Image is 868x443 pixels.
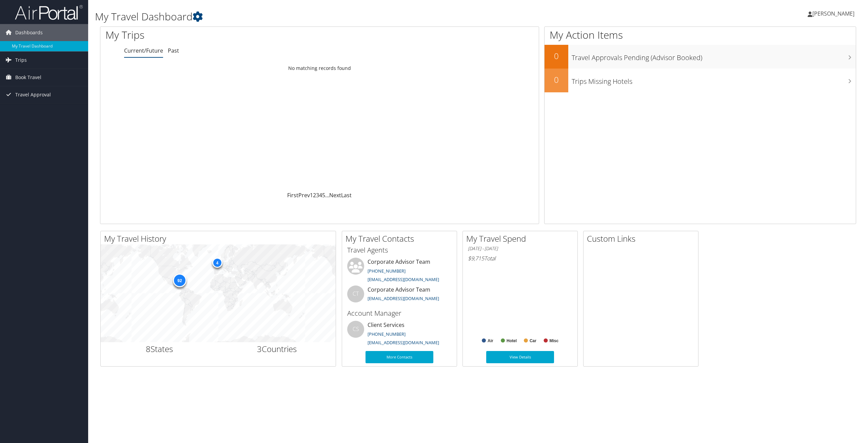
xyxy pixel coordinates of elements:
[223,343,331,355] h2: Countries
[100,62,539,74] td: No matching records found
[287,191,298,199] a: First
[488,338,493,343] text: Air
[545,74,568,86] h2: 0
[310,191,313,199] a: 1
[313,191,316,199] a: 2
[146,343,151,354] span: 8
[468,255,572,262] h6: Total
[545,50,568,62] h2: 0
[95,10,606,24] h1: My Travel Dashboard
[316,191,319,199] a: 3
[344,321,455,349] li: Client Services
[347,309,452,318] h3: Account Manager
[15,4,83,20] img: airportal-logo.png
[368,295,439,301] a: [EMAIL_ADDRESS][DOMAIN_NAME]
[212,258,222,268] div: 4
[124,47,163,54] a: Current/Future
[545,69,856,92] a: 0Trips Missing Hotels
[344,285,455,308] li: Corporate Advisor Team
[257,343,262,354] span: 3
[572,73,856,86] h3: Trips Missing Hotels
[468,245,572,252] h6: [DATE] - [DATE]
[173,273,186,287] div: 92
[347,245,452,255] h3: Travel Agents
[106,343,213,355] h2: States
[466,233,577,244] h2: My Travel Spend
[486,351,554,363] a: View Details
[325,191,329,199] span: …
[347,321,364,338] div: CS
[507,338,517,343] text: Hotel
[105,28,351,42] h1: My Trips
[545,45,856,69] a: 0Travel Approvals Pending (Advisor Booked)
[347,285,364,302] div: CT
[322,191,325,199] a: 5
[329,191,341,199] a: Next
[587,233,698,244] h2: Custom Links
[530,338,536,343] text: Car
[368,331,406,337] a: [PHONE_NUMBER]
[368,339,439,346] a: [EMAIL_ADDRESS][DOMAIN_NAME]
[368,276,439,282] a: [EMAIL_ADDRESS][DOMAIN_NAME]
[298,191,310,199] a: Prev
[545,28,856,42] h1: My Action Items
[104,233,336,244] h2: My Travel History
[15,24,43,41] span: Dashboards
[15,69,41,86] span: Book Travel
[550,338,559,343] text: Misc
[812,10,854,17] span: [PERSON_NAME]
[168,47,179,54] a: Past
[368,268,406,274] a: [PHONE_NUMBER]
[346,233,457,244] h2: My Travel Contacts
[15,52,27,69] span: Trips
[15,86,51,103] span: Travel Approval
[344,258,455,285] li: Corporate Advisor Team
[319,191,322,199] a: 4
[572,50,856,62] h3: Travel Approvals Pending (Advisor Booked)
[366,351,433,363] a: More Contacts
[341,191,352,199] a: Last
[808,3,861,24] a: [PERSON_NAME]
[468,255,484,262] span: $9,715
